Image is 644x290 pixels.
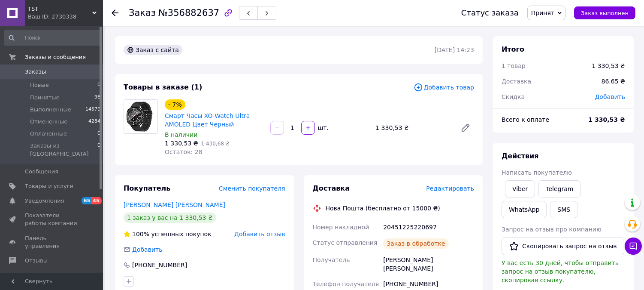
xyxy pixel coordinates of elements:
[124,230,212,238] div: успешных покупок
[112,9,118,17] div: Вернуться назад
[25,257,48,265] span: Отзывы
[381,252,476,276] div: [PERSON_NAME] [PERSON_NAME]
[502,201,547,218] a: WhatsApp
[124,45,182,55] div: Заказ с сайта
[435,46,474,53] time: [DATE] 14:23
[581,10,629,16] span: Заказ выполнен
[592,62,625,70] div: 1 330,53 ₴
[91,197,101,204] span: 45
[414,83,474,92] span: Добавить товар
[82,197,91,204] span: 65
[313,281,379,287] span: Телефон получателя
[505,180,535,197] a: Viber
[502,78,531,85] span: Доставка
[502,116,549,123] span: Всего к оплате
[30,142,97,157] span: Заказы из [GEOGRAPHIC_DATA]
[30,118,67,126] span: Отмененные
[124,184,170,192] span: Покупатель
[531,9,554,16] span: Принят
[4,30,101,46] input: Поиск
[595,93,625,100] span: Добавить
[574,6,635,19] button: Заказ выполнен
[502,169,572,176] span: Написать покупателю
[25,168,58,176] span: Сообщения
[502,152,539,160] span: Действия
[132,246,162,253] span: Добавить
[85,106,100,114] span: 14579
[25,271,60,279] span: Покупатели
[97,81,100,89] span: 0
[383,238,448,249] div: Заказ в обработке
[30,81,49,89] span: Новые
[25,53,86,61] span: Заказы и сообщения
[313,256,350,263] span: Получатель
[30,130,67,138] span: Оплаченные
[124,83,202,91] span: Товары в заказе (1)
[165,131,197,138] span: В наличии
[158,8,219,18] span: №356882637
[97,130,100,138] span: 0
[28,13,103,21] div: Ваш ID: 2730338
[324,204,442,213] div: Нова Пошта (бесплатно от 15000 ₴)
[596,72,630,91] div: 86.65 ₴
[165,148,203,155] span: Остаток: 28
[313,184,350,192] span: Доставка
[88,118,100,126] span: 4284
[30,106,71,114] span: Выполненные
[30,94,60,102] span: Принятые
[132,231,149,238] span: 100%
[165,99,185,110] div: - 7%
[316,123,330,132] div: шт.
[313,224,369,231] span: Номер накладной
[25,68,46,76] span: Заказы
[131,261,188,269] div: [PHONE_NUMBER]
[25,212,79,227] span: Показатели работы компании
[538,180,581,197] a: Telegram
[372,122,454,134] div: 1 330,53 ₴
[502,62,526,69] span: 1 товар
[165,140,198,147] span: 1 330,53 ₴
[461,9,519,17] div: Статус заказа
[129,8,156,18] span: Заказ
[165,112,250,128] a: Смарт Часы XO-Watch Ultra AMOLED Цвет Черный
[550,201,577,218] button: SMS
[502,259,619,284] span: У вас есть 30 дней, чтобы отправить запрос на отзыв покупателю, скопировав ссылку.
[25,234,79,250] span: Панель управления
[426,185,474,192] span: Редактировать
[28,5,92,13] span: TST
[124,201,225,208] a: [PERSON_NAME] [PERSON_NAME]
[234,231,285,238] span: Добавить отзыв
[457,119,474,136] a: Редактировать
[588,116,625,123] b: 1 330,53 ₴
[25,197,64,205] span: Уведомления
[219,185,285,192] span: Сменить покупателя
[124,100,157,133] img: Смарт Часы XO-Watch Ultra AMOLED Цвет Черный
[201,141,230,147] span: 1 430,68 ₴
[124,213,216,223] div: 1 заказ у вас на 1 330,53 ₴
[502,226,602,233] span: Запрос на отзыв про компанию
[502,93,525,100] span: Скидка
[25,182,73,190] span: Товары и услуги
[97,142,100,157] span: 0
[94,94,100,102] span: 98
[313,239,378,246] span: Статус отправления
[381,219,476,235] div: 20451225220697
[502,45,524,53] span: Итого
[502,237,624,255] button: Скопировать запрос на отзыв
[625,238,642,255] button: Чат с покупателем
